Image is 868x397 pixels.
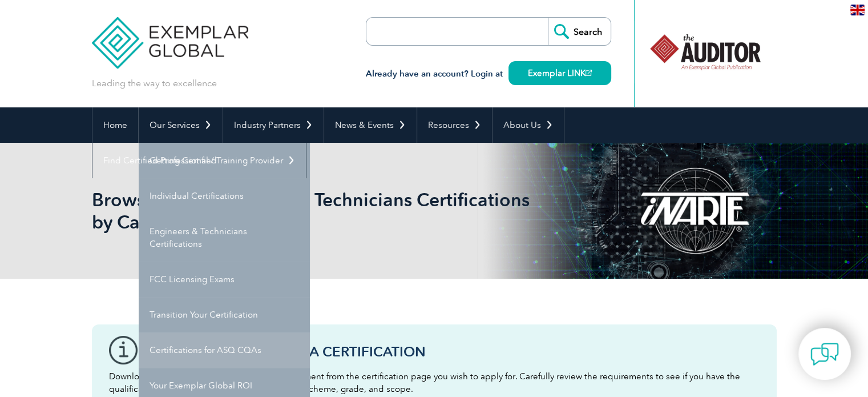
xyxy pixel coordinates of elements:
a: Find Certified Professional / Training Provider [92,143,306,178]
a: Our Services [139,107,223,143]
p: Download the “Certification Requirements” document from the certification page you wish to apply ... [109,370,760,395]
a: Engineers & Technicians Certifications [139,214,310,262]
h1: Browse All Engineers and Technicians Certifications by Category [92,189,530,233]
a: About Us [492,107,564,143]
a: Home [92,107,138,143]
a: FCC Licensing Exams [139,262,310,297]
a: Exemplar LINK [508,61,611,85]
a: News & Events [324,107,417,143]
h3: Before You Apply For a Certification [143,344,760,359]
img: en [850,5,865,15]
img: open_square.png [586,70,592,76]
a: Individual Certifications [139,178,310,214]
input: Search [548,18,611,45]
a: Industry Partners [223,107,324,143]
h3: Already have an account? Login at [366,67,611,81]
p: Leading the way to excellence [92,77,217,90]
a: Transition Your Certification [139,297,310,332]
a: Certifications for ASQ CQAs [139,332,310,368]
a: Resources [417,107,492,143]
img: contact-chat.png [810,340,839,368]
